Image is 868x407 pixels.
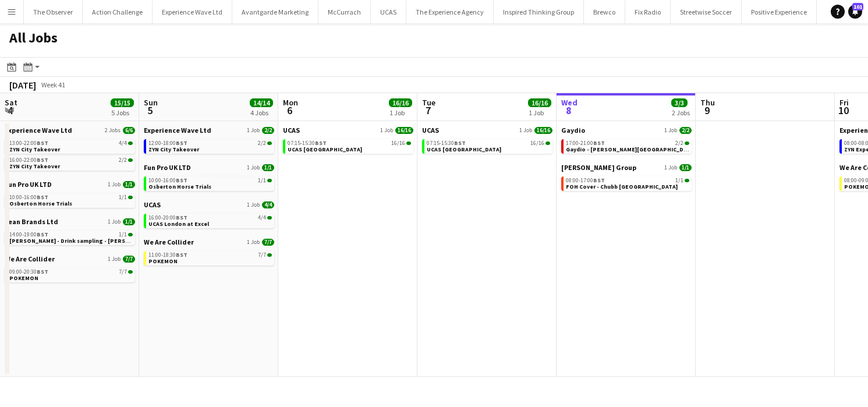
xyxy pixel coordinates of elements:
a: We Are Collider1 Job7/7 [144,238,274,246]
span: 1/1 [119,232,127,238]
span: 13:00-22:00 [9,140,48,146]
span: 16/16 [530,140,544,146]
div: 2 Jobs [672,108,690,117]
span: 1 Job [108,181,121,188]
a: 17:00-21:00BST2/2Gaydio - [PERSON_NAME][GEOGRAPHIC_DATA] Student Shopping Night [566,139,689,153]
button: Fix Radio [625,1,671,23]
span: 16/16 [534,127,552,134]
a: 13:00-22:00BST4/4ZYN City Takeover [9,139,133,153]
span: Sat [5,97,17,108]
span: 2/2 [675,140,683,146]
span: 101 [852,3,863,10]
span: POKEMON [9,274,38,282]
span: 1/1 [128,233,133,236]
span: 1/1 [258,178,266,183]
span: 7/7 [119,269,127,275]
span: 10:00-16:00 [148,178,187,183]
span: 1/1 [119,194,127,200]
a: Fun Pro UK LTD1 Job1/1 [144,163,274,172]
span: 6 [281,104,298,117]
span: 1/1 [685,179,689,182]
span: UCAS [422,126,439,135]
a: We Are Collider1 Job7/7 [5,254,135,263]
span: 1/1 [679,164,692,171]
div: Fun Pro UK LTD1 Job1/110:00-16:00BST1/1Osberton Horse Trials [5,180,135,217]
span: 7 [420,104,435,117]
span: 4/4 [128,141,133,145]
span: Osberton Horse Trials [148,183,211,190]
a: 07:15-15:30BST16/16UCAS [GEOGRAPHIC_DATA] [288,139,411,153]
span: BST [593,139,605,147]
button: Experience Wave Ltd [153,1,232,23]
span: 1 Job [108,256,121,263]
span: 07:15-15:30 [288,140,327,146]
span: UCAS London at Excel [148,220,209,228]
span: 07:15-15:30 [427,140,466,146]
span: 3/3 [671,98,688,107]
span: 1/1 [267,179,272,182]
span: 4/4 [267,216,272,220]
a: Fun Pro UK LTD1 Job1/1 [5,180,135,189]
span: 9 [699,104,715,117]
span: 4 [3,104,17,117]
span: Fun Pro UK LTD [144,163,191,172]
button: Inspired Thinking Group [494,1,584,23]
span: 11:00-18:30 [148,252,187,258]
a: 12:00-18:00BST2/2ZYN City Takeover [148,139,272,153]
span: 10 [838,104,849,117]
span: 2/2 [128,158,133,162]
span: 1 Job [247,239,260,246]
span: 5 [142,104,158,117]
a: 16:00-20:00BST4/4UCAS London at Excel [148,214,272,227]
div: Experience Wave Ltd2 Jobs6/613:00-22:00BST4/4ZYN City Takeover16:00-22:00BST2/2ZYN City Takeover [5,126,135,180]
span: Fri [839,97,849,108]
div: Gaydio1 Job2/217:00-21:00BST2/2Gaydio - [PERSON_NAME][GEOGRAPHIC_DATA] Student Shopping Night [561,126,692,163]
span: Osberton Horse Trials [9,200,72,207]
span: 1 Job [247,201,260,208]
span: Tue [422,97,435,108]
span: ZYN City Takeover [9,146,60,153]
span: POKEMON [148,257,178,265]
a: 101 [848,5,862,19]
span: 2/2 [119,157,127,163]
a: 11:00-18:30BST7/7POKEMON [148,251,272,264]
div: 1 Job [529,108,551,117]
span: 2/2 [679,127,692,134]
a: Experience Wave Ltd2 Jobs6/6 [5,126,135,135]
span: 1 Job [664,127,677,134]
span: 2/2 [267,141,272,145]
span: BST [37,156,48,164]
span: 4/4 [119,140,127,146]
a: 10:00-16:00BST1/1Osberton Horse Trials [148,176,272,190]
span: BST [37,193,48,201]
div: [PERSON_NAME] Group1 Job1/108:00-17:00BST1/1FOH Cover - Chubb [GEOGRAPHIC_DATA] [561,163,692,193]
span: 6/6 [123,127,135,134]
a: Lean Brands Ltd1 Job1/1 [5,217,135,226]
span: Mon [283,97,298,108]
span: 16/16 [395,127,413,134]
span: Sun [144,97,158,108]
span: 16/16 [545,141,550,145]
span: BST [176,139,187,147]
button: Positive Experience [742,1,817,23]
span: BST [37,231,48,238]
button: Brewco [584,1,625,23]
span: 16/16 [389,98,412,107]
span: UCAS London [427,146,501,153]
span: 1/1 [675,178,683,183]
span: We Are Collider [5,254,55,263]
span: 16:00-20:00 [148,215,187,221]
span: 7/7 [123,256,135,263]
button: UCAS [371,1,406,23]
span: 16/16 [528,98,551,107]
span: 16:00-22:00 [9,157,48,163]
button: The Observer [24,1,83,23]
span: 1/1 [262,164,274,171]
a: Gaydio1 Job2/2 [561,126,692,135]
a: 16:00-22:00BST2/2ZYN City Takeover [9,156,133,169]
a: [PERSON_NAME] Group1 Job1/1 [561,163,692,172]
span: 16/16 [391,140,405,146]
span: 2 Jobs [105,127,121,134]
span: 17:00-21:00 [566,140,605,146]
span: BST [176,251,187,259]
